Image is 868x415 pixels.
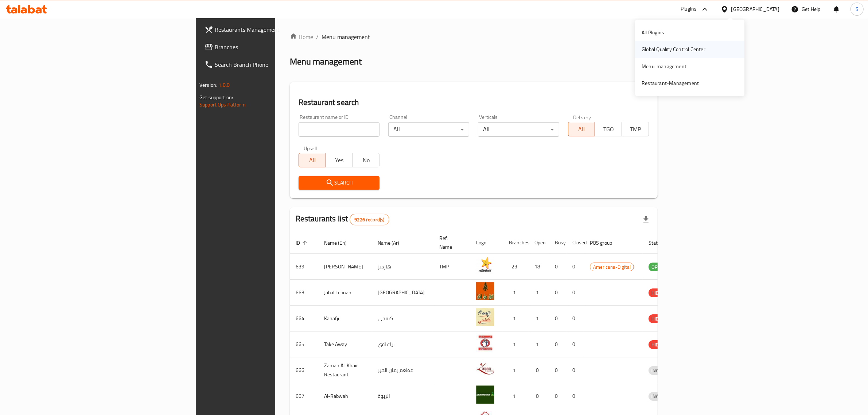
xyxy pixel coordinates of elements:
[476,282,494,300] img: Jabal Lebnan
[503,232,529,254] th: Branches
[215,25,335,34] span: Restaurants Management
[567,331,584,357] td: 0
[476,334,494,352] img: Take Away
[352,153,379,167] button: No
[329,155,350,166] span: Yes
[290,32,658,41] nav: breadcrumb
[622,122,649,136] button: TMP
[649,392,673,401] div: INACTIVE
[199,21,341,38] a: Restaurants Management
[503,383,529,409] td: 1
[299,153,326,167] button: All
[649,315,670,323] span: HIDDEN
[567,383,584,409] td: 0
[299,122,379,137] input: Search for restaurant name or ID..
[503,306,529,331] td: 1
[549,331,567,357] td: 0
[731,5,779,13] div: [GEOGRAPHIC_DATA]
[326,153,353,167] button: Yes
[318,383,372,409] td: Al-Rabwah
[529,306,549,331] td: 1
[299,176,379,190] button: Search
[372,357,433,383] td: مطعم زمان الخير
[199,93,233,102] span: Get support on:
[388,122,469,137] div: All
[549,306,567,331] td: 0
[350,216,389,223] span: 9226 record(s)
[567,232,584,254] th: Closed
[478,122,559,137] div: All
[549,357,567,383] td: 0
[573,115,591,120] label: Delivery
[290,56,362,67] h2: Menu management
[529,357,549,383] td: 0
[433,254,470,280] td: TMP
[372,306,433,331] td: كنفجي
[199,56,341,73] a: Search Branch Phone
[304,146,317,151] label: Upsell
[549,254,567,280] td: 0
[199,80,217,90] span: Version:
[476,308,494,326] img: Kanafji
[529,280,549,306] td: 1
[215,43,335,51] span: Branches
[529,331,549,357] td: 1
[318,331,372,357] td: Take Away
[476,385,494,404] img: Al-Rabwah
[378,238,409,247] span: Name (Ar)
[470,232,503,254] th: Logo
[529,383,549,409] td: 0
[372,383,433,409] td: الربوة
[355,155,377,166] span: No
[372,254,433,280] td: هارديز
[637,211,655,228] div: Export file
[476,360,494,378] img: Zaman Al-Khair Restaurant
[549,383,567,409] td: 0
[503,254,529,280] td: 23
[567,306,584,331] td: 0
[649,314,670,323] div: HIDDEN
[350,214,389,225] div: Total records count
[590,238,622,247] span: POS group
[649,288,670,297] div: HIDDEN
[649,289,670,297] span: HIDDEN
[681,5,697,13] div: Plugins
[571,124,592,135] span: All
[318,254,372,280] td: [PERSON_NAME]
[598,124,619,135] span: TGO
[503,331,529,357] td: 1
[372,280,433,306] td: [GEOGRAPHIC_DATA]
[299,97,649,108] h2: Restaurant search
[590,263,634,271] span: Americana-Digital
[649,366,673,375] span: INACTIVE
[476,256,494,274] img: Hardee's
[318,306,372,331] td: Kanafji
[625,124,646,135] span: TMP
[529,232,549,254] th: Open
[649,263,666,271] span: OPEN
[215,60,335,69] span: Search Branch Phone
[649,341,670,349] span: HIDDEN
[503,357,529,383] td: 1
[318,280,372,306] td: Jabal Lebnan
[322,32,370,41] span: Menu management
[567,254,584,280] td: 0
[642,79,699,87] div: Restaurant-Management
[642,28,664,36] div: All Plugins
[503,280,529,306] td: 1
[568,122,595,136] button: All
[567,357,584,383] td: 0
[642,62,686,70] div: Menu-management
[856,5,859,13] span: S
[567,280,584,306] td: 0
[318,357,372,383] td: Zaman Al-Khair Restaurant
[549,232,567,254] th: Busy
[649,392,673,400] span: INACTIVE
[642,45,705,53] div: Global Quality Control Center
[302,155,323,166] span: All
[595,122,622,136] button: TGO
[439,234,462,251] span: Ref. Name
